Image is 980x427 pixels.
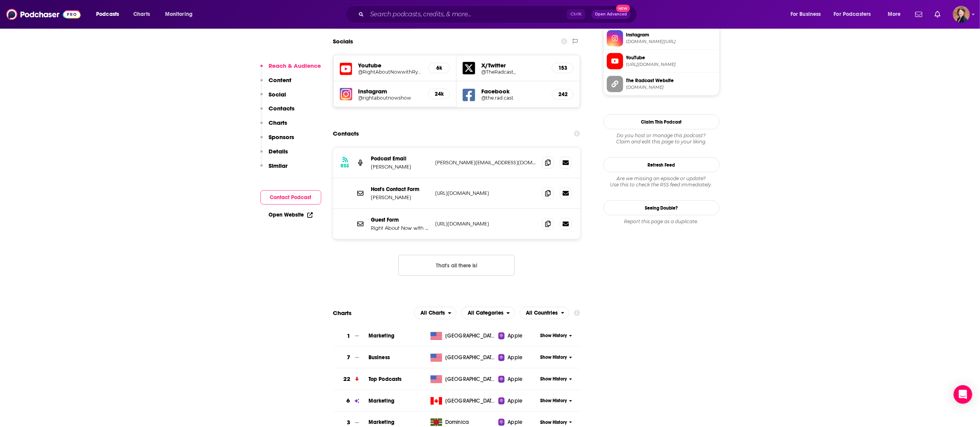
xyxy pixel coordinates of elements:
[445,397,496,405] span: Canada
[371,225,429,231] p: Right About Now with [PERSON_NAME]
[269,162,288,169] p: Similar
[540,398,567,404] span: Show History
[461,307,515,319] button: open menu
[498,375,537,383] a: Apple
[537,419,575,426] button: Show History
[333,390,369,412] a: 6
[953,6,970,23] button: Show profile menu
[160,8,203,21] button: open menu
[508,375,522,383] span: Apple
[333,368,369,390] a: 22
[435,91,443,97] h5: 24k
[269,76,292,84] p: Content
[260,148,288,162] button: Details
[932,8,944,21] a: Show notifications dropdown
[369,398,394,404] a: Marketing
[369,419,394,425] span: Marketing
[96,9,119,20] span: Podcasts
[435,65,443,71] h5: 6k
[133,9,150,20] span: Charts
[358,95,422,101] a: @rightaboutnowshow
[427,418,498,426] a: Dominica
[607,53,716,69] a: YouTube[URL][DOMAIN_NAME]
[603,133,720,145] div: Claim and edit this page to your liking.
[371,217,429,223] p: Guest Form
[481,69,546,75] h5: @TheRadcast_
[260,76,292,91] button: Content
[445,375,496,383] span: United States
[165,9,193,20] span: Monitoring
[260,190,321,205] button: Contact Podcast
[603,219,720,225] div: Report this page as a duplicate.
[616,5,630,12] span: New
[436,190,536,196] p: [URL][DOMAIN_NAME]
[626,77,716,84] span: The Radcast Website
[269,119,288,126] p: Charts
[481,88,546,95] h5: Facebook
[427,332,498,340] a: [GEOGRAPHIC_DATA]
[369,332,394,339] a: Marketing
[358,88,422,95] h5: Instagram
[537,332,575,339] button: Show History
[436,159,536,166] p: [PERSON_NAME][EMAIL_ADDRESS][DOMAIN_NAME]
[333,34,353,49] h2: Socials
[358,69,422,75] a: @RightAboutNowwithRyanAlford
[508,397,522,405] span: Apple
[603,157,720,172] button: Refresh Feed
[626,31,716,38] span: Instagram
[603,176,720,188] div: Are we missing an episode or update? Use this to check the RSS feed immediately.
[333,126,359,141] h2: Contacts
[260,91,286,105] button: Social
[626,62,716,67] span: https://www.youtube.com/@RightAboutNowwithRyanAlford
[526,310,558,316] span: All Countries
[6,7,81,22] img: Podchaser - Follow, Share and Rate Podcasts
[540,332,567,339] span: Show History
[626,39,716,45] span: instagram.com/rightaboutnowshow
[498,418,537,426] a: Apple
[595,12,627,16] span: Open Advanced
[414,307,456,319] h2: Platforms
[626,84,716,90] span: TheRadcast.com
[260,62,321,76] button: Reach & Audience
[269,133,295,141] p: Sponsors
[508,418,522,426] span: Apple
[785,8,831,21] button: open menu
[269,91,286,98] p: Social
[508,354,522,362] span: Apple
[888,9,901,20] span: More
[343,375,350,384] h3: 22
[954,385,972,404] div: Open Intercom Messenger
[260,119,288,133] button: Charts
[834,9,871,20] span: For Podcasters
[540,376,567,382] span: Show History
[128,8,155,21] a: Charts
[498,332,537,340] a: Apple
[498,354,537,362] a: Apple
[461,307,515,319] h2: Categories
[882,8,911,21] button: open menu
[398,255,515,276] button: Nothing here.
[414,307,456,319] button: open menu
[829,8,882,21] button: open menu
[347,353,350,362] h3: 7
[953,6,970,23] span: Logged in as alafair66639
[358,62,422,69] h5: Youtube
[540,419,567,426] span: Show History
[445,354,496,362] span: United States
[333,325,369,347] a: 1
[436,220,536,227] p: [URL][DOMAIN_NAME]
[607,30,716,46] a: Instagram[DOMAIN_NAME][URL]
[369,376,402,382] span: Top Podcasts
[371,164,429,170] p: [PERSON_NAME]
[481,62,546,69] h5: X/Twitter
[333,347,369,368] a: 7
[369,354,390,361] a: Business
[371,186,429,193] p: Host's Contact Form
[468,310,503,316] span: All Categories
[540,354,567,361] span: Show History
[420,310,445,316] span: All Charts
